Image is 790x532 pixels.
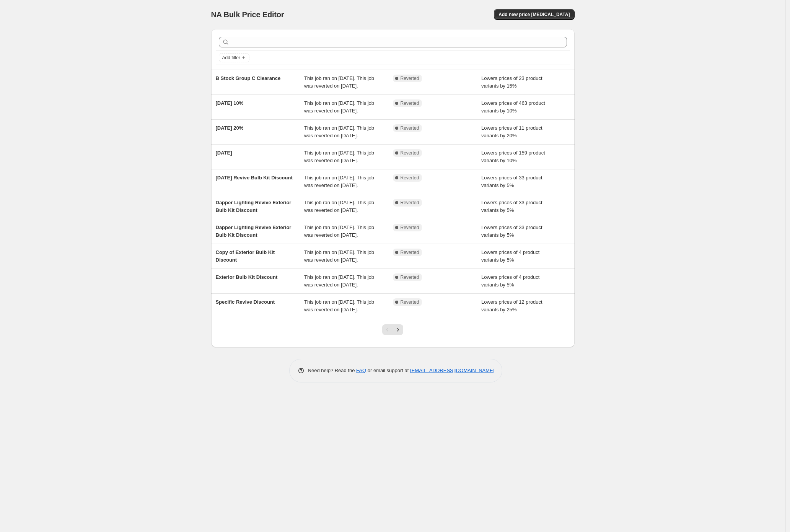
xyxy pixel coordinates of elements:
span: Dapper Lighting Revive Exterior Bulb Kit Discount [216,200,292,213]
span: Lowers prices of 33 product variants by 5% [481,225,542,238]
span: This job ran on [DATE]. This job was reverted on [DATE]. [304,249,374,263]
span: [DATE] 20% [216,125,244,131]
span: Reverted [401,299,419,305]
span: Reverted [401,175,419,181]
span: Reverted [401,125,419,131]
span: Reverted [401,249,419,255]
button: Add filter [219,53,249,62]
span: Lowers prices of 11 product variants by 20% [481,125,542,138]
span: Reverted [401,100,419,106]
span: [DATE] [216,150,232,156]
span: Add new price [MEDICAL_DATA] [498,11,570,18]
span: Reverted [401,200,419,206]
span: Lowers prices of 159 product variants by 10% [481,150,545,163]
a: FAQ [356,368,366,373]
button: Next [393,324,403,335]
span: Reverted [401,150,419,156]
span: or email support at [366,368,410,373]
span: Lowers prices of 33 product variants by 5% [481,175,542,188]
span: This job ran on [DATE]. This job was reverted on [DATE]. [304,75,374,89]
span: Lowers prices of 12 product variants by 25% [481,299,542,312]
span: NA Bulk Price Editor [211,10,284,19]
span: Lowers prices of 463 product variants by 10% [481,100,545,114]
span: [DATE] Revive Bulb Kit Discount [216,175,293,181]
span: Dapper Lighting Revive Exterior Bulb Kit Discount [216,225,292,238]
span: Copy of Exterior Bulb Kit Discount [216,249,275,263]
span: Need help? Read the [308,368,357,373]
span: This job ran on [DATE]. This job was reverted on [DATE]. [304,150,374,163]
span: B Stock Group C Clearance [216,75,281,81]
a: [EMAIL_ADDRESS][DOMAIN_NAME] [410,368,494,373]
button: Add new price [MEDICAL_DATA] [494,9,574,20]
span: This job ran on [DATE]. This job was reverted on [DATE]. [304,225,374,238]
span: This job ran on [DATE]. This job was reverted on [DATE]. [304,175,374,188]
span: Lowers prices of 23 product variants by 15% [481,75,542,89]
span: Lowers prices of 4 product variants by 5% [481,274,539,288]
span: Specific Revive Discount [216,299,275,305]
span: Exterior Bulb Kit Discount [216,274,278,280]
span: Reverted [401,274,419,280]
nav: Pagination [382,324,403,335]
span: Lowers prices of 33 product variants by 5% [481,200,542,213]
span: Add filter [222,55,240,61]
span: Reverted [401,225,419,231]
span: [DATE] 10% [216,100,244,106]
span: This job ran on [DATE]. This job was reverted on [DATE]. [304,274,374,288]
span: This job ran on [DATE]. This job was reverted on [DATE]. [304,125,374,138]
span: This job ran on [DATE]. This job was reverted on [DATE]. [304,100,374,114]
span: Reverted [401,75,419,81]
span: This job ran on [DATE]. This job was reverted on [DATE]. [304,200,374,213]
span: Lowers prices of 4 product variants by 5% [481,249,539,263]
span: This job ran on [DATE]. This job was reverted on [DATE]. [304,299,374,312]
